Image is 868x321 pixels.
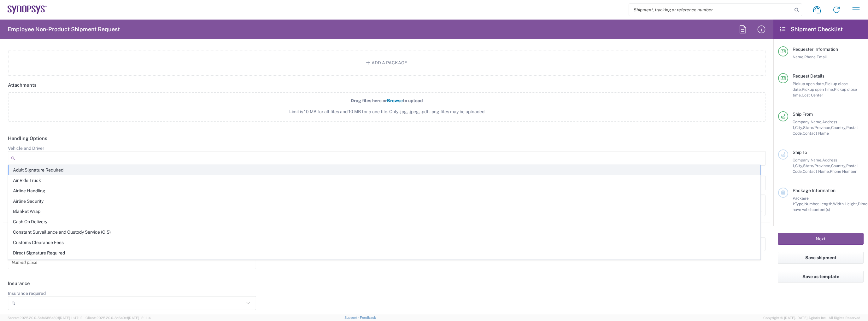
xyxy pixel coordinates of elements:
span: Company Name, [793,120,822,124]
span: Contact Name, [803,169,830,174]
label: Vehicle and Driver [8,145,44,151]
span: Customs Clearance Fees [9,238,760,248]
span: Pickup open time, [802,87,834,92]
span: Height, [845,201,858,206]
span: Request Details [793,73,824,79]
span: Contact Name [803,131,829,136]
span: City, [795,163,803,168]
input: Shipment, tracking or reference number [629,4,792,16]
span: Email [817,55,827,59]
span: Phone Number [830,169,857,174]
span: Phone, [804,55,817,59]
h2: Shipment Checklist [779,26,843,33]
span: Country, [831,125,846,130]
span: Country, [831,163,846,168]
span: [DATE] 12:11:14 [128,316,151,320]
span: City, [795,125,803,130]
span: Browse [387,98,403,103]
button: Save as template [778,271,864,283]
span: Air Ride Truck [9,176,760,185]
span: Requester Information [793,47,838,52]
span: Limit is 10 MB for all files and 10 MB for a one file. Only .jpg, .jpeg, .pdf, .png files may be ... [22,108,752,115]
span: Airline Handling [9,186,760,196]
span: Type, [795,201,804,206]
span: Ship To [793,150,807,155]
span: Dual Driver Protective Service (DDP) [9,258,760,268]
span: Company Name, [793,158,822,162]
span: Server: 2025.20.0-5efa686e39f [8,316,83,320]
button: Add a Package [8,50,765,76]
button: Next [778,233,864,245]
span: Drag files here or [351,98,387,103]
a: Support [344,316,360,319]
span: to upload [403,98,423,103]
span: Copyright © [DATE]-[DATE] Agistix Inc., All Rights Reserved [763,315,860,321]
span: Package Information [793,188,836,193]
span: [DATE] 11:47:12 [59,316,83,320]
button: Save shipment [778,252,864,264]
span: Number, [804,201,819,206]
h2: Employee Non-Product Shipment Request [8,26,120,33]
h2: Handling Options [8,135,47,142]
span: State/Province, [803,163,831,168]
span: Direct Signature Required [9,248,760,258]
span: Cost Center [802,93,823,97]
span: Adult Signature Required [9,165,760,175]
h2: Insurance [8,280,30,287]
span: State/Province, [803,125,831,130]
span: Ship From [793,112,813,117]
span: Length, [819,201,833,206]
span: Airline Security [9,196,760,206]
span: Package 1: [793,196,809,206]
span: Name, [793,55,804,59]
h2: Attachments [8,82,37,88]
span: Cash On Delivery [9,217,760,227]
span: Blanket Wrap [9,207,760,216]
label: Insurance required [8,290,46,296]
span: Client: 2025.20.0-8c6e0cf [85,316,151,320]
a: Feedback [360,316,376,319]
span: Pickup open date, [793,81,825,86]
span: Constant Surveillance and Custody Service (CIS) [9,227,760,237]
span: Width, [833,201,845,206]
